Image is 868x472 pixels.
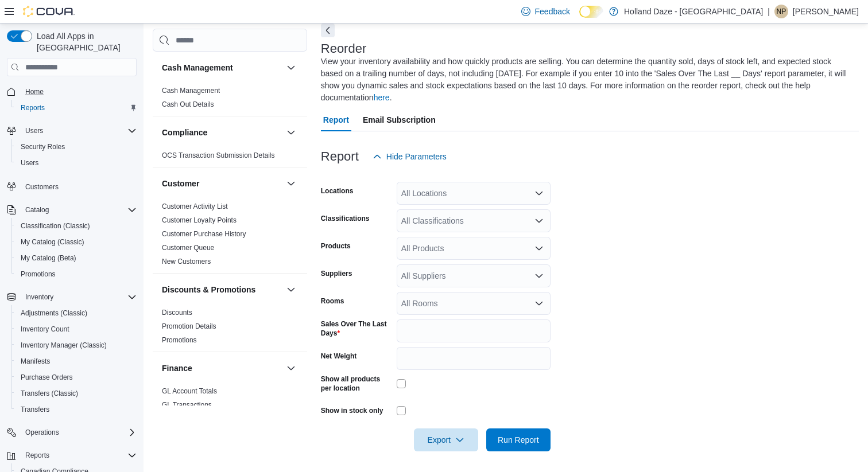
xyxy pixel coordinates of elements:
[793,5,859,18] p: [PERSON_NAME]
[21,309,87,318] span: Adjustments (Classic)
[25,428,59,437] span: Operations
[534,216,544,225] button: Open list of options
[11,155,141,171] button: Users
[21,203,53,217] button: Catalog
[25,451,49,460] span: Reports
[2,424,141,440] button: Operations
[284,61,298,75] button: Cash Management
[162,284,255,295] h3: Discounts & Promotions
[162,178,282,189] button: Customer
[16,354,137,368] span: Manifests
[11,353,141,369] button: Manifests
[321,297,344,306] label: Rooms
[21,448,54,462] button: Reports
[16,101,49,115] a: Reports
[25,205,49,214] span: Catalog
[162,202,228,210] a: Customer Activity List
[414,428,478,451] button: Export
[162,178,199,189] h3: Customer
[32,30,137,53] span: Load All Apps in [GEOGRAPHIC_DATA]
[768,5,770,18] p: |
[386,151,447,162] span: Hide Parameters
[579,18,580,18] span: Dark Mode
[153,200,307,273] div: Customer
[21,158,38,167] span: Users
[284,361,298,375] button: Finance
[25,292,53,302] span: Inventory
[162,62,282,73] button: Cash Management
[323,108,349,131] span: Report
[21,325,69,334] span: Inventory Count
[321,319,392,338] label: Sales Over The Last Days
[321,186,354,196] label: Locations
[21,180,63,194] a: Customers
[2,83,141,100] button: Home
[162,229,246,239] span: Customer Purchase History
[534,271,544,280] button: Open list of options
[162,202,228,211] span: Customer Activity List
[21,270,56,279] span: Promotions
[11,139,141,155] button: Security Roles
[16,306,137,320] span: Adjustments (Classic)
[2,178,141,194] button: Customers
[162,400,212,409] span: GL Transactions
[162,100,214,108] a: Cash Out Details
[25,87,44,96] span: Home
[162,216,237,224] a: Customer Loyalty Points
[321,241,351,251] label: Products
[535,6,570,17] span: Feedback
[534,299,544,308] button: Open list of options
[162,387,217,396] span: GL Account Totals
[162,151,275,160] span: OCS Transaction Submission Details
[16,235,89,249] a: My Catalog (Classic)
[321,269,352,278] label: Suppliers
[284,177,298,190] button: Customer
[284,283,298,297] button: Discounts & Promotions
[162,362,192,374] h3: Finance
[363,108,436,131] span: Email Subscription
[162,336,197,344] a: Promotions
[16,387,137,400] span: Transfers (Classic)
[534,244,544,253] button: Open list of options
[162,244,214,252] a: Customer Queue
[21,426,64,439] button: Operations
[21,290,58,304] button: Inventory
[11,250,141,266] button: My Catalog (Beta)
[21,124,137,138] span: Users
[162,230,246,238] a: Customer Purchase History
[2,123,141,139] button: Users
[321,214,370,223] label: Classifications
[162,284,282,295] button: Discounts & Promotions
[162,401,212,409] a: GL Transactions
[16,251,81,265] a: My Catalog (Beta)
[162,258,211,266] a: New Customers
[153,384,307,416] div: Finance
[162,216,237,225] span: Customer Loyalty Points
[16,403,137,416] span: Transfers
[23,6,75,17] img: Cova
[16,387,83,400] a: Transfers (Classic)
[16,322,137,336] span: Inventory Count
[11,218,141,234] button: Classification (Classic)
[21,253,76,263] span: My Catalog (Beta)
[498,434,539,446] span: Run Report
[486,428,551,451] button: Run Report
[21,103,45,112] span: Reports
[321,24,335,37] button: Next
[21,373,73,382] span: Purchase Orders
[534,189,544,198] button: Open list of options
[11,385,141,401] button: Transfers (Classic)
[21,341,107,350] span: Inventory Manager (Classic)
[162,151,275,159] a: OCS Transaction Submission Details
[11,100,141,116] button: Reports
[162,322,216,330] a: Promotion Details
[21,426,137,439] span: Operations
[321,406,383,415] label: Show in stock only
[21,142,65,151] span: Security Roles
[11,234,141,250] button: My Catalog (Classic)
[368,145,451,168] button: Hide Parameters
[2,447,141,463] button: Reports
[162,100,214,109] span: Cash Out Details
[21,203,137,217] span: Catalog
[21,290,137,304] span: Inventory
